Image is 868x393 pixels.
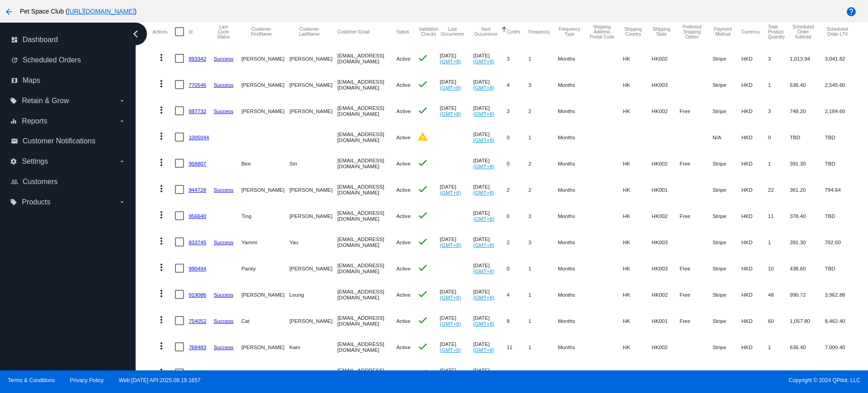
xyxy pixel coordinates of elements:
mat-cell: HKD [741,203,768,229]
mat-cell: Free [679,360,712,386]
mat-cell: Months [558,281,590,308]
button: Change sorting for LastProcessingCycleId [214,24,233,39]
a: Success [214,292,234,298]
mat-cell: HKD [741,255,768,281]
mat-cell: 636.40 [790,334,825,360]
mat-cell: Stripe [712,45,741,71]
a: 833745 [189,239,206,245]
button: Change sorting for Frequency [528,29,550,34]
mat-cell: 1 [528,281,558,308]
mat-cell: Stripe [712,150,741,176]
button: Change sorting for Cycles [507,29,520,34]
mat-cell: HK [623,176,652,203]
a: Success [214,370,234,376]
a: 938835 [189,370,206,376]
a: map Maps [11,73,126,88]
mat-cell: HK [623,360,652,386]
mat-cell: 60 [768,308,790,334]
a: update Scheduled Orders [11,53,126,67]
mat-cell: TBD [825,124,858,150]
button: Change sorting for LastOccurrenceUtc [440,27,465,37]
a: (GMT+8) [473,163,495,169]
mat-cell: HK002 [652,334,680,360]
mat-icon: more_vert [156,367,167,378]
mat-cell: 48 [768,281,790,308]
mat-cell: [DATE] [440,71,473,98]
a: Success [214,344,234,350]
mat-cell: 2 [507,229,528,255]
mat-icon: more_vert [156,157,167,168]
mat-cell: HK [623,255,652,281]
mat-header-cell: Total Product Quantity [768,18,790,45]
mat-cell: 438.60 [790,255,825,281]
mat-cell: HK003 [652,71,680,98]
mat-header-cell: Validation Checks [417,18,440,45]
a: (GMT+8) [473,137,495,143]
span: Customer Notifications [23,137,95,145]
a: Success [214,56,234,62]
mat-icon: more_vert [156,104,167,115]
a: 1005044 [189,134,209,140]
mat-cell: HK [623,308,652,334]
mat-cell: 1 [768,71,790,98]
mat-cell: Free [679,255,712,281]
mat-cell: 3 [507,45,528,71]
mat-cell: [DATE] [440,45,473,71]
mat-cell: 2,184.60 [825,98,858,124]
i: local_offer [10,97,17,104]
mat-cell: [DATE] [473,203,507,229]
mat-cell: HKD [741,176,768,203]
a: email Customer Notifications [11,134,126,148]
mat-cell: HK [623,98,652,124]
mat-cell: HKD [741,98,768,124]
mat-cell: [PERSON_NAME] [289,45,337,71]
mat-cell: 3 [768,45,790,71]
a: 990494 [189,265,206,271]
mat-cell: [PERSON_NAME] [241,98,289,124]
mat-cell: HK [623,281,652,308]
mat-cell: [DATE] [440,176,473,203]
a: Terms & Conditions [8,377,55,384]
mat-cell: 0 [768,124,790,150]
mat-cell: Bee [241,150,289,176]
mat-cell: 10 [768,255,790,281]
mat-icon: more_vert [156,288,167,299]
mat-cell: Months [558,334,590,360]
mat-cell: HKD [741,360,768,386]
mat-cell: [DATE] [473,360,507,386]
button: Change sorting for PreferredShippingOption [679,24,704,39]
i: update [11,57,18,64]
mat-cell: HKD [741,281,768,308]
mat-cell: 30 [768,360,790,386]
mat-cell: Months [558,45,590,71]
mat-cell: 670.80 [790,360,825,386]
button: Change sorting for NextOccurrenceUtc [473,27,499,37]
a: people_outline Customers [11,175,126,189]
mat-cell: Stripe [712,71,741,98]
mat-cell: 361.20 [790,176,825,203]
mat-cell: 0 [507,255,528,281]
mat-cell: Ting [241,203,289,229]
mat-cell: HK002 [652,281,680,308]
mat-cell: Months [558,176,590,203]
button: Change sorting for ShippingCountry [623,27,644,37]
a: (GMT+8) [473,58,495,64]
mat-cell: 3,041.82 [825,45,858,71]
a: (GMT+8) [473,85,495,90]
mat-cell: [DATE] [473,229,507,255]
mat-cell: Months [558,255,590,281]
mat-cell: [DATE] [473,281,507,308]
a: (GMT+8) [473,189,495,195]
mat-cell: 2 [528,150,558,176]
mat-cell: [DATE] [473,255,507,281]
mat-cell: HKD [741,71,768,98]
span: Maps [23,76,40,85]
mat-cell: [DATE] [473,98,507,124]
button: Change sorting for LifetimeValue [825,27,850,37]
mat-cell: [DATE] [473,308,507,334]
a: Success [214,239,234,245]
button: Change sorting for ShippingPostcode [590,24,615,39]
mat-cell: 990.72 [790,281,825,308]
mat-icon: more_vert [156,183,167,194]
mat-cell: Stripe [712,281,741,308]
